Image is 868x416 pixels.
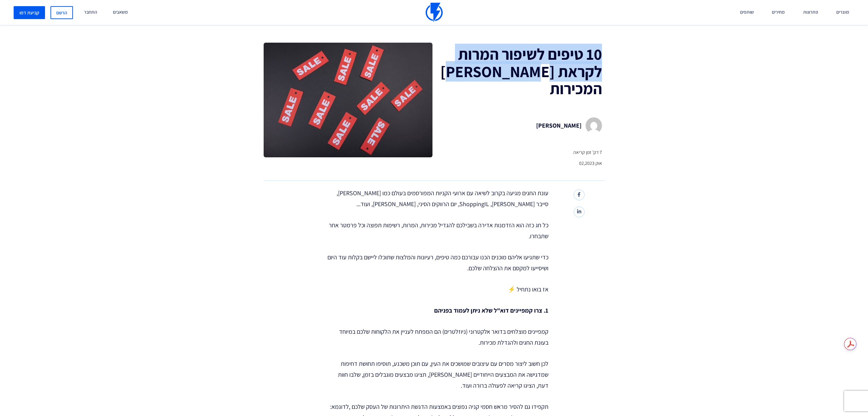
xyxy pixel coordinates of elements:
[327,358,548,391] p: לכן חשוב ליצור מסרים עם עיצובים שמושכים את העין, עם תוכן משכנע, תוסיפו תחושת דחיפות שמדגישה את המ...
[434,306,548,314] strong: 1. צרו קמפיינים דוא"ל שלא ניתן לעמוד בפניהם
[536,120,582,131] p: [PERSON_NAME]
[327,326,548,348] p: קמפיינים מוצלחים בדואר אלקטרוני (ניוזלטרים) הם המפתח לעניין את הלקוחות שלכם במיוחד בעונת החגים ול...
[327,284,548,295] p: אז בואו נתחיל ⚡️
[573,160,602,167] span: אוק 02,2023
[327,188,548,210] p: עונת החגים מגיעה בקרוב לשיאה עם ארועי הקניות המפורסמים בעולם כמו [PERSON_NAME], סייבר [PERSON_NAM...
[327,220,548,242] p: כל חג כזה הוא הזדמנות אדירה בשבילכם להגדיל מכירות, המרות, רשימות תפוצה וכל פרמטר אחר שתבחרו.
[573,149,602,156] span: 7 דק' זמן קריאה
[14,6,45,19] a: קביעת דמו
[50,6,73,19] a: הרשם
[327,252,548,274] p: כדי שתגיעו אליהם מוכנים הכנו עבורכם כמה טיפים, רעיונות והמלצות שתוכלו ליישם בקלות עוד היום ושיסיי...
[435,45,602,97] h1: 10 טיפים לשיפור המרות לקראת [PERSON_NAME] המכירות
